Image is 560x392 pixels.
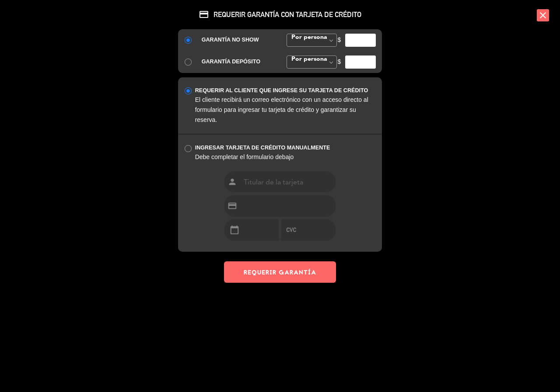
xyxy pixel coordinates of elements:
[289,56,327,62] span: Por persona
[338,57,341,67] span: $
[195,152,376,162] div: Debe completar el formulario debajo
[224,261,336,283] button: REQUERIR GARANTÍA
[202,35,273,45] div: GARANTÍA NO SHOW
[537,9,549,21] i: close
[195,143,376,153] div: INGRESAR TARJETA DE CRÉDITO MANUALMENTE
[199,9,209,20] i: credit_card
[178,9,382,20] span: REQUERIR GARANTÍA CON TARJETA DE CRÉDITO
[289,34,327,40] span: Por persona
[338,35,341,45] span: $
[195,86,376,95] div: REQUERIR AL CLIENTE QUE INGRESE SU TARJETA DE CRÉDITO
[195,95,376,125] div: El cliente recibirá un correo electrónico con un acceso directo al formulario para ingresar tu ta...
[202,57,273,66] div: GARANTÍA DEPÓSITO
